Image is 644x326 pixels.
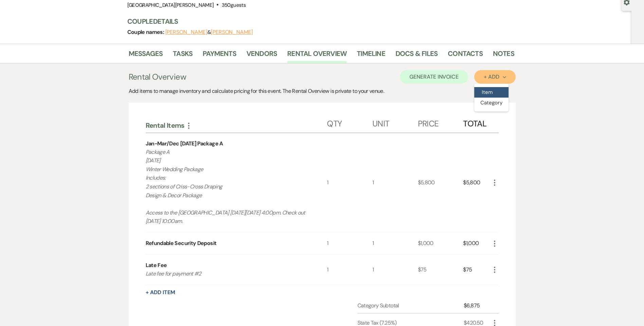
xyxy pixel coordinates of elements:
[464,302,490,310] div: $6,875
[474,87,509,98] button: Item
[418,112,463,133] div: Price
[463,232,490,254] div: $1,000
[474,98,509,108] button: Category
[146,148,309,226] p: Package A [DATE] Winter Wedding Package Includes: 2 sections of Criss-Cross Draping Design & Deco...
[493,48,514,63] a: Notes
[327,232,372,254] div: 1
[165,29,207,35] button: [PERSON_NAME]
[287,48,347,63] a: Rental Overview
[222,2,246,8] span: 350 guests
[327,255,372,285] div: 1
[372,133,418,232] div: 1
[165,29,253,36] span: &
[211,29,253,35] button: [PERSON_NAME]
[463,112,490,133] div: Total
[129,71,186,83] h3: Rental Overview
[448,48,483,63] a: Contacts
[327,133,372,232] div: 1
[173,48,192,63] a: Tasks
[203,48,236,63] a: Payments
[484,74,506,80] div: + Add
[418,232,463,254] div: $1,000
[357,302,464,310] div: Category Subtotal
[146,239,217,247] div: Refundable Security Deposit
[418,133,463,232] div: $5,800
[395,48,438,63] a: Docs & Files
[463,133,490,232] div: $5,800
[146,140,223,148] div: Jan-Mar/Dec [DATE] Package A
[327,112,372,133] div: Qty
[127,28,165,36] span: Couple names:
[246,48,277,63] a: Vendors
[463,255,490,285] div: $75
[129,87,516,95] div: Add items to manage inventory and calculate pricing for this event. The Rental Overview is privat...
[418,255,463,285] div: $75
[400,70,468,84] button: Generate Invoice
[372,232,418,254] div: 1
[129,48,163,63] a: Messages
[372,255,418,285] div: 1
[127,2,214,8] span: [GEOGRAPHIC_DATA][PERSON_NAME]
[146,261,167,269] div: Late Fee
[127,17,508,26] h3: Couple Details
[357,48,385,63] a: Timeline
[146,121,327,130] div: Rental Items
[146,290,175,295] button: + Add Item
[146,269,309,278] p: Late fee for payment #2
[372,112,418,133] div: Unit
[474,70,515,84] button: + Add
